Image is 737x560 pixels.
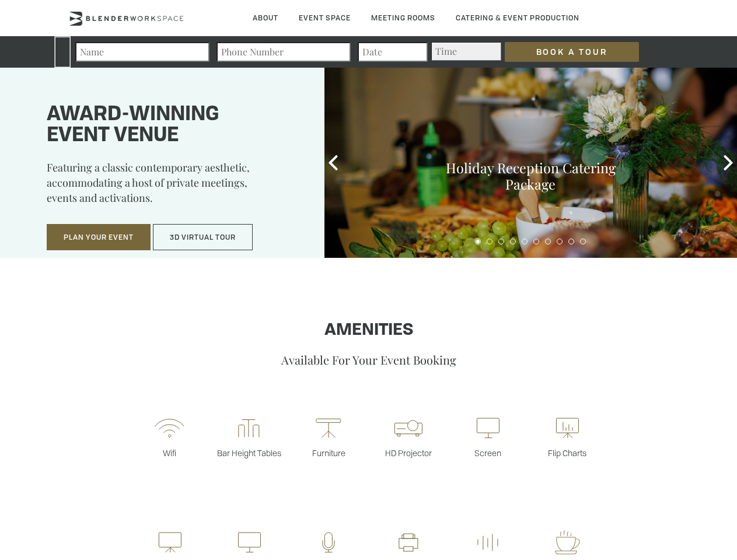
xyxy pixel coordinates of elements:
p: Wifi [130,447,209,459]
p: Flip Charts [528,447,607,459]
input: Date [358,42,428,62]
button: 3D Virtual Tour [153,224,253,251]
p: Screen [448,447,528,459]
h1: Amenities [37,321,700,340]
p: HD Projector [369,447,448,459]
input: Book a Tour [505,42,639,62]
p: Furniture [289,447,368,459]
input: Phone Number [216,42,351,62]
h1: Award-winning event venue [47,104,295,146]
button: Plan Your Event [47,224,151,251]
p: Featuring a classic contemporary aesthetic, accommodating a host of private meetings, events and ... [47,160,295,213]
input: Name [75,42,209,62]
p: Bar Height Tables [209,447,289,459]
iframe: Chat Widget [679,504,737,560]
p: Available For Your Event Booking [37,352,700,367]
a: Holiday Reception Catering Package [446,159,616,193]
